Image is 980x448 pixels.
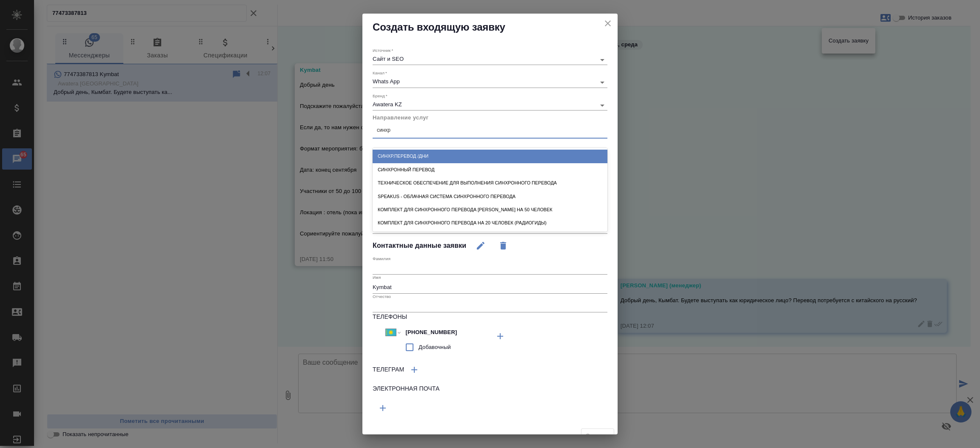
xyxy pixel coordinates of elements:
label: Фамилия [373,256,390,261]
label: Имя [373,275,381,280]
span: Добавочный [419,343,451,352]
h2: Создать входящую заявку [373,20,607,34]
div: Awatera KZ [373,101,607,108]
label: Отчество [373,294,391,298]
h6: Электронная почта [373,384,607,394]
h6: Телефоны [373,312,607,322]
label: Источник [373,48,393,53]
div: Комплект для синхронного перевода [PERSON_NAME] на 50 человек [373,203,607,216]
span: Заполните значение "Направление услуг" [581,428,614,443]
div: Whats App [373,78,607,85]
button: Добавить [373,398,393,418]
button: Добавить [404,360,424,380]
div: Сайт и SEO [373,56,607,62]
div: Техническое обеспечение для выполнения синхронного перевода [373,176,607,190]
input: ✎ Введи что-нибудь [402,326,477,338]
span: Направление услуг [373,114,429,121]
div: SpeakUs - облачная система синхронного перевода [373,190,607,203]
div: Комплект для синхронного перевода на 20 человек (радиогиды) [373,216,607,230]
button: Добавить [490,326,510,346]
div: Синхр.перевод /дни [373,150,607,163]
button: close [601,17,614,30]
label: Канал [373,71,387,75]
button: Удалить [493,235,513,256]
label: Бренд [373,94,387,98]
button: Редактировать [470,235,491,256]
h6: Телеграм [373,365,404,374]
h4: Контактные данные заявки [373,241,466,251]
div: Синхронный перевод [373,163,607,176]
